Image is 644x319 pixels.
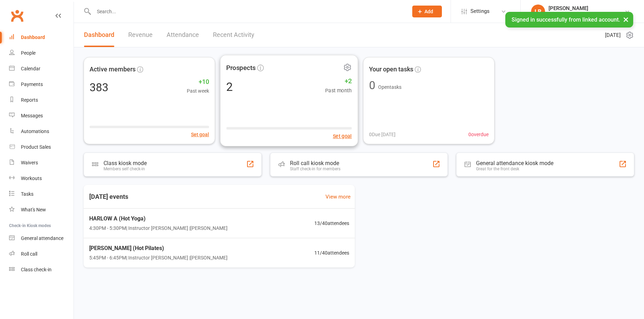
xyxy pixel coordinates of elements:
[84,23,114,47] a: Dashboard
[21,66,40,71] div: Calendar
[21,81,43,87] div: Payments
[128,23,153,47] a: Revenue
[333,132,352,140] button: Set goal
[103,160,147,166] div: Class kiosk mode
[21,207,46,212] div: What's New
[9,108,74,124] a: Messages
[369,131,396,138] span: 0 Due [DATE]
[549,11,624,18] div: Harlow Hot Yoga, Pilates and Barre
[9,246,74,262] a: Roll call
[9,262,74,278] a: Class kiosk mode
[620,12,632,27] button: ×
[103,166,147,171] div: Members self check-in
[476,166,553,171] div: Great for the front desk
[226,62,255,73] span: Prospects
[290,160,340,166] div: Roll call kiosk mode
[549,5,624,11] div: [PERSON_NAME]
[21,34,45,40] div: Dashboard
[9,171,74,186] a: Workouts
[9,155,74,171] a: Waivers
[89,244,228,253] span: [PERSON_NAME] (Hot Pilates)
[314,249,349,257] span: 11 / 40 attendees
[378,84,401,90] span: Open tasks
[187,87,209,95] span: Past week
[167,23,199,47] a: Attendance
[9,186,74,202] a: Tasks
[369,80,375,91] div: 0
[9,124,74,139] a: Automations
[470,3,490,19] span: Settings
[21,129,49,134] div: Automations
[191,131,209,138] button: Set goal
[476,160,553,166] div: General attendance kiosk mode
[9,231,74,246] a: General attendance kiosk mode
[89,214,228,223] span: HARLOW A (Hot Yoga)
[21,176,42,181] div: Workouts
[325,76,352,86] span: +2
[468,131,489,138] span: 0 overdue
[512,16,620,23] span: Signed in successfully from linked account.
[9,30,74,45] a: Dashboard
[21,191,33,197] div: Tasks
[412,6,442,17] button: Add
[90,64,136,75] span: Active members
[9,202,74,218] a: What's New
[21,97,38,103] div: Reports
[531,5,545,18] div: LB
[21,267,52,272] div: Class check-in
[21,235,63,241] div: General attendance
[314,219,349,227] span: 13 / 40 attendees
[325,86,352,95] span: Past month
[369,64,413,75] span: Your open tasks
[21,251,37,257] div: Roll call
[21,144,51,150] div: Product Sales
[187,77,209,87] span: +10
[424,9,433,14] span: Add
[90,82,108,93] div: 383
[9,92,74,108] a: Reports
[9,139,74,155] a: Product Sales
[9,61,74,77] a: Calendar
[9,77,74,92] a: Payments
[9,45,74,61] a: People
[89,224,228,232] span: 4:30PM - 5:30PM | Instructor [PERSON_NAME] | [PERSON_NAME]
[290,166,340,171] div: Staff check-in for members
[8,7,26,24] a: Clubworx
[213,23,254,47] a: Recent Activity
[21,160,38,165] div: Waivers
[92,7,403,16] input: Search...
[89,254,228,262] span: 5:45PM - 6:45PM | Instructor [PERSON_NAME] | [PERSON_NAME]
[325,193,351,201] a: View more
[605,31,621,39] span: [DATE]
[226,81,233,93] div: 2
[84,190,134,203] h3: [DATE] events
[21,113,43,118] div: Messages
[21,50,36,56] div: People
